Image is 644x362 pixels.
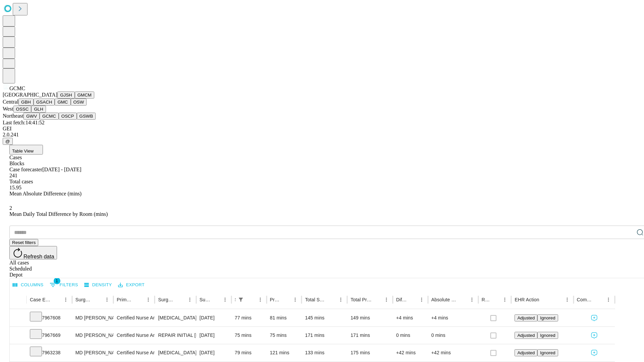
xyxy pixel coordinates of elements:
[144,295,153,304] button: Menu
[396,309,425,326] div: +4 mins
[305,297,326,302] div: Total Scheduled Duration
[3,138,13,145] button: @
[93,295,102,304] button: Sort
[236,295,246,304] button: Show filters
[517,315,535,320] span: Adjusted
[9,173,17,178] span: 241
[77,113,96,120] button: GSWB
[431,327,475,344] div: 0 mins
[236,295,246,304] div: 1 active filter
[408,295,417,304] button: Sort
[13,312,23,324] button: Expand
[396,344,425,361] div: +42 mins
[515,332,537,339] button: Adjusted
[351,327,389,344] div: 171 mins
[12,240,36,245] span: Reset filters
[13,330,23,342] button: Expand
[18,99,34,106] button: GBH
[23,113,40,120] button: GWV
[102,295,112,304] button: Menu
[305,309,344,326] div: 145 mins
[42,167,81,172] span: [DATE] - [DATE]
[71,99,87,106] button: OSW
[396,327,425,344] div: 0 mins
[30,327,69,344] div: 7967669
[3,99,18,105] span: Central
[75,344,110,361] div: MD [PERSON_NAME]
[540,333,555,338] span: Ignored
[270,327,299,344] div: 75 mins
[117,297,133,302] div: Primary Service
[9,167,42,172] span: Case forecaster
[3,120,45,125] span: Last fetch: 14:41:52
[336,295,345,304] button: Menu
[500,295,509,304] button: Menu
[40,113,59,120] button: GCMC
[351,309,389,326] div: 149 mins
[9,85,25,91] span: GCMC
[3,126,641,132] div: GEI
[200,309,228,326] div: [DATE]
[13,347,23,359] button: Expand
[515,297,539,302] div: EHR Action
[290,295,300,304] button: Menu
[417,295,426,304] button: Menu
[431,344,475,361] div: +42 mins
[75,309,110,326] div: MD [PERSON_NAME]
[281,295,290,304] button: Sort
[3,92,57,98] span: [GEOGRAPHIC_DATA]
[3,132,641,138] div: 2.0.241
[467,295,477,304] button: Menu
[382,295,391,304] button: Menu
[515,314,537,321] button: Adjusted
[458,295,467,304] button: Sort
[57,92,75,99] button: GJSH
[517,333,535,338] span: Adjusted
[537,332,558,339] button: Ignored
[55,99,70,106] button: GMC
[5,139,10,144] span: @
[117,344,151,361] div: Certified Nurse Anesthetist
[30,344,69,361] div: 7963238
[23,254,54,259] span: Refresh data
[54,278,60,284] span: 1
[235,309,263,326] div: 77 mins
[34,99,55,106] button: GSACH
[396,297,407,302] div: Difference
[537,349,558,356] button: Ignored
[351,297,372,302] div: Total Predicted Duration
[211,295,220,304] button: Sort
[158,344,193,361] div: [MEDICAL_DATA]
[270,344,299,361] div: 121 mins
[9,179,33,184] span: Total cases
[12,148,34,154] span: Table View
[604,295,613,304] button: Menu
[270,297,281,302] div: Predicted In Room Duration
[158,297,175,302] div: Surgery Name
[13,106,32,113] button: OSSC
[30,297,51,302] div: Case Epic Id
[117,309,151,326] div: Certified Nurse Anesthetist
[431,309,475,326] div: +4 mins
[185,295,195,304] button: Menu
[482,297,490,302] div: Resolved in EHR
[9,239,38,246] button: Reset filters
[537,314,558,321] button: Ignored
[200,344,228,361] div: [DATE]
[176,295,185,304] button: Sort
[9,145,43,155] button: Table View
[327,295,336,304] button: Sort
[540,350,555,355] span: Ignored
[562,295,572,304] button: Menu
[59,113,77,120] button: OSCP
[3,113,23,119] span: Northeast
[235,344,263,361] div: 79 mins
[256,295,265,304] button: Menu
[491,295,500,304] button: Sort
[246,295,256,304] button: Sort
[134,295,144,304] button: Sort
[351,344,389,361] div: 175 mins
[305,327,344,344] div: 171 mins
[270,309,299,326] div: 81 mins
[235,327,263,344] div: 75 mins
